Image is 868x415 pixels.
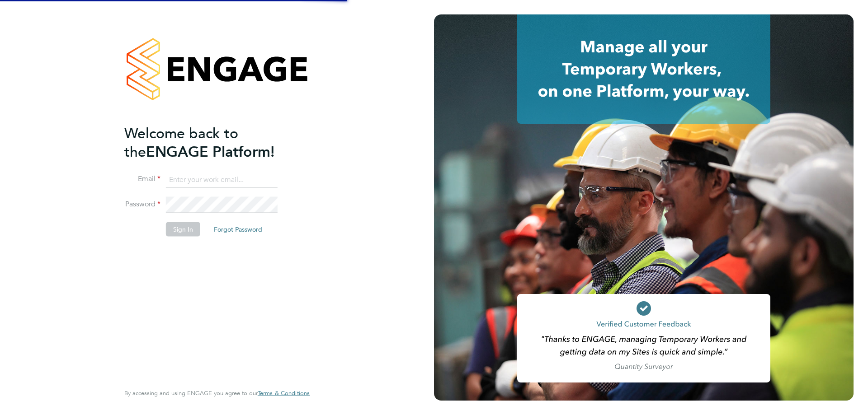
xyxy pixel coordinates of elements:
span: Welcome back to the [124,124,238,160]
button: Forgot Password [207,222,269,237]
label: Password [124,200,160,209]
a: Terms & Conditions [258,390,310,397]
label: Email [124,174,160,184]
button: Sign In [166,222,200,237]
input: Enter your work email... [166,172,278,188]
h2: ENGAGE Platform! [124,124,301,161]
span: By accessing and using ENGAGE you agree to our [124,389,310,397]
